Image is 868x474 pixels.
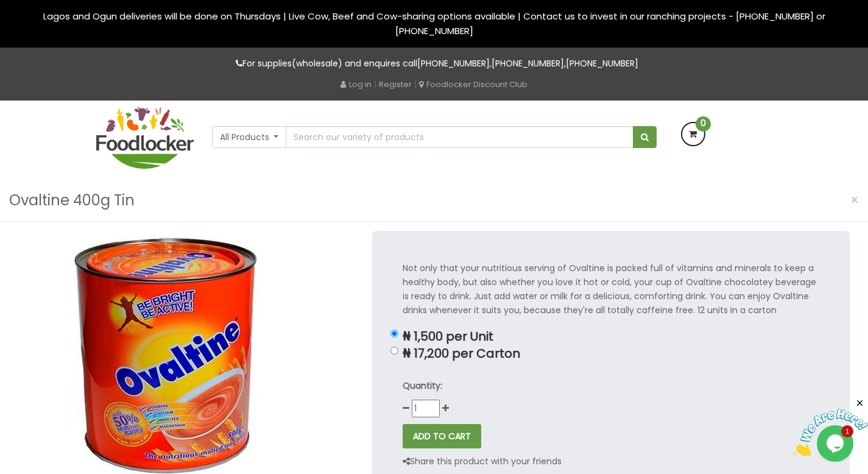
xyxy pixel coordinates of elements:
[374,78,376,90] span: |
[96,107,194,169] img: FoodLocker
[96,57,772,71] p: For supplies(wholesale) and enquires call , ,
[792,398,868,456] iframe: chat widget
[286,126,633,148] input: Search our variety of products
[403,380,442,392] strong: Quantity:
[340,79,372,90] a: Log in
[379,79,412,90] a: Register
[403,261,819,317] p: Not only that your nutritious serving of Ovaltine is packed full of vitamins and minerals to keep...
[403,347,819,361] p: ₦ 17,200 per Carton
[850,191,859,209] span: ×
[419,79,528,90] a: Foodlocker Discount Club
[566,57,638,69] a: [PHONE_NUMBER]
[417,57,490,69] a: [PHONE_NUMBER]
[390,330,398,338] input: ₦ 1,500 per Unit
[390,347,398,355] input: ₦ 17,200 per Carton
[9,189,135,212] h3: Ovaltine 400g Tin
[403,455,562,469] p: Share this product with your friends
[844,188,865,213] button: Close
[492,57,564,69] a: [PHONE_NUMBER]
[696,116,711,132] span: 0
[43,10,825,37] span: Lagos and Ogun deliveries will be done on Thursdays | Live Cow, Beef and Cow-sharing options avai...
[403,424,481,448] button: ADD TO CART
[212,126,287,148] button: All Products
[414,78,417,90] span: |
[403,330,819,344] p: ₦ 1,500 per Unit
